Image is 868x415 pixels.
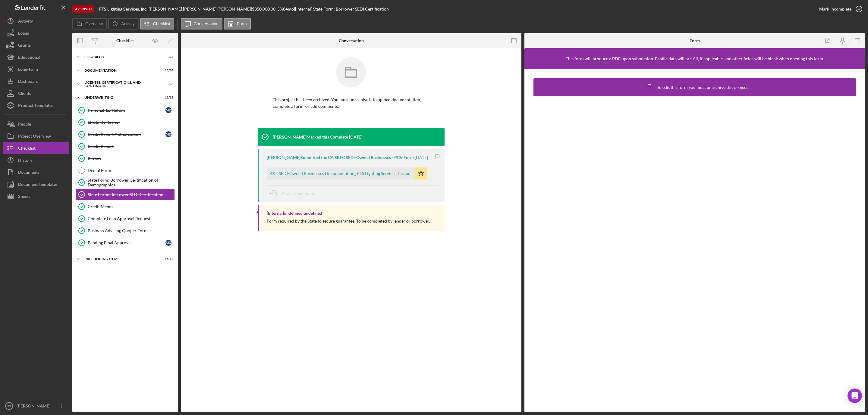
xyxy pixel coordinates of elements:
div: History [18,154,32,168]
div: Pending Final Approval [88,240,165,245]
div: [PERSON_NAME] Marked this Complete [273,135,348,139]
a: Credit Report [75,140,175,152]
div: Checklist [116,38,134,43]
b: FTS Lighting Services, Inc. [99,6,147,11]
div: M D [165,131,171,137]
button: Checklist [140,18,174,30]
time: 2025-04-28 19:49 [349,135,362,139]
div: Review [88,156,175,161]
div: Activity [18,15,33,29]
div: $350,000.00 [252,7,277,11]
div: Document Templates [18,178,58,192]
a: State Form: Borrower SEDI Certification [75,189,175,201]
div: Mark Incomplete [819,3,851,15]
a: Sheets [3,190,69,202]
label: Form [237,21,247,26]
div: [PERSON_NAME] [PERSON_NAME] [PERSON_NAME] | [149,7,252,11]
button: Documents [3,166,69,178]
div: Form required by the State to secure guarantee. To be completed by lender or borrower. [267,219,430,223]
a: Denial Form [75,164,175,176]
a: Personal Tax ReturnMD [75,104,175,116]
div: State Form: Borrower Certification of Demographics [88,178,175,187]
a: History [3,154,69,166]
div: Credit Report [88,144,175,149]
button: Product Templates [3,99,69,111]
a: Review [75,152,175,164]
div: Product Templates [18,99,53,113]
div: | [99,7,149,11]
button: People [3,118,69,130]
a: Dashboard [3,75,69,87]
div: Personal Tax Return [88,108,165,113]
a: Credit Memo [75,201,175,213]
p: This project has been archived. You must unarchive it to upload documentation, complete a form, o... [273,96,429,110]
button: Project Overview [3,130,69,142]
a: State Form: Borrower Certification of Demographics [75,176,175,189]
label: Activity [121,21,134,26]
div: 6 / 6 [162,55,173,59]
div: Educational [18,51,40,65]
a: Business Advising Qooper Form [75,225,175,237]
div: Eligibility [84,55,158,59]
div: Prefunding Items [84,257,158,261]
div: Long-Term [18,63,38,77]
div: Complete Loan Approval Request [88,216,175,221]
a: Complete Loan Approval Request [75,213,175,225]
label: Conversation [194,21,219,26]
div: Loans [18,27,29,41]
div: Business Advising Qooper Form [88,228,175,233]
div: People [18,118,31,132]
button: Activity [3,15,69,27]
label: Checklist [153,21,170,26]
div: Form [690,38,700,43]
div: State Form: Borrower SEDI Certification [88,192,175,197]
div: 16 / 16 [162,257,173,261]
div: Project Overview [18,130,51,144]
button: Checklist [3,142,69,154]
button: Loans [3,27,69,39]
div: Documentation [84,69,158,72]
button: Grants [3,39,69,51]
div: | [Internal] State Form: Borrower SEDI Certification [294,7,389,11]
span: Move Documents [282,191,315,196]
text: SS [7,404,11,408]
div: 84 mo [283,7,294,11]
div: Licenses, Certifications, and Contracts [84,81,158,88]
button: Conversation [181,18,223,30]
div: Denial Form [88,168,175,173]
button: SS[PERSON_NAME] [3,400,69,412]
a: Long-Term [3,63,69,75]
div: Credit Report Authorization [88,132,165,137]
div: Documents [18,166,39,180]
button: Clients [3,87,69,99]
div: 5 % [277,7,283,11]
div: Clients [18,87,31,101]
button: Overview [72,18,107,30]
div: Sheets [18,190,30,204]
a: Eligibility Review [75,116,175,128]
div: [PERSON_NAME] [15,400,54,413]
div: 11 / 12 [162,96,173,99]
div: Dashboard [18,75,39,89]
div: Open Intercom Messenger [848,388,862,403]
div: To edit this form you must unarchive this project [657,85,748,90]
button: Activity [108,18,138,30]
div: Checklist [18,142,36,156]
div: Archived [72,5,94,13]
div: Underwriting [84,96,158,99]
div: Eligibility Review [88,120,175,125]
div: M D [165,107,171,113]
button: Form [224,18,251,30]
button: Educational [3,51,69,63]
button: Document Templates [3,178,69,190]
div: 6 / 6 [162,82,173,86]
